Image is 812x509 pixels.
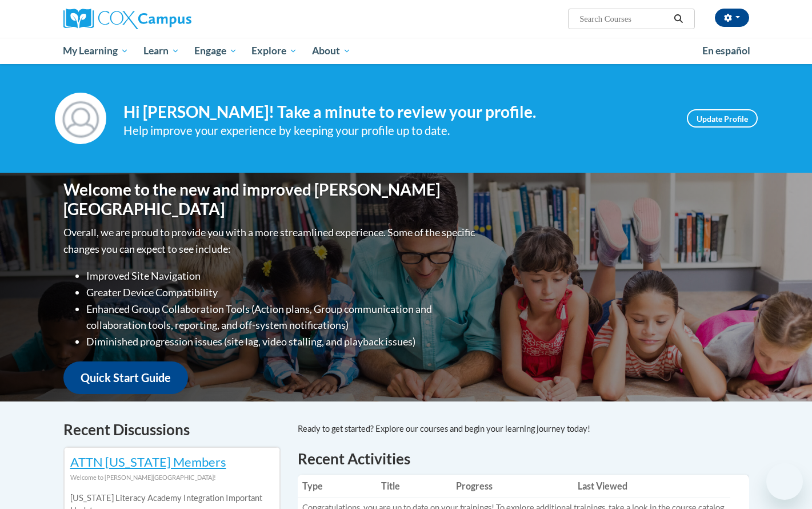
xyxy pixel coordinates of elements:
a: Learn [136,38,187,64]
li: Greater Device Compatibility [86,284,478,301]
div: Help improve your experience by keeping your profile up to date. [123,121,670,140]
span: My Learning [63,44,129,58]
li: Improved Site Navigation [86,268,478,284]
span: About [312,44,351,58]
a: My Learning [56,38,137,64]
img: Cox Campus [63,9,191,29]
div: Main menu [46,38,766,64]
th: Type [298,475,377,498]
img: Profile Image [55,93,106,144]
a: About [305,38,358,64]
div: Welcome to [PERSON_NAME][GEOGRAPHIC_DATA]! [70,471,274,484]
span: En español [702,45,750,57]
a: Quick Start Guide [63,361,188,394]
h4: Recent Discussions [63,419,281,441]
li: Enhanced Group Collaboration Tools (Action plans, Group communication and collaboration tools, re... [86,301,478,334]
a: Engage [187,38,245,64]
a: Explore [244,38,305,64]
input: Search Courses [578,12,670,26]
h1: Welcome to the new and improved [PERSON_NAME][GEOGRAPHIC_DATA] [63,180,478,218]
a: En español [695,39,758,63]
button: Search [670,12,687,26]
a: Update Profile [687,109,758,128]
h1: Recent Activities [298,448,749,469]
a: ATTN [US_STATE] Members [70,454,226,470]
th: Progress [451,475,573,498]
span: Learn [143,44,179,58]
th: Title [377,475,451,498]
iframe: Button to launch messaging window [766,463,803,500]
p: Overall, we are proud to provide you with a more streamlined experience. Some of the specific cha... [63,224,478,257]
li: Diminished progression issues (site lag, video stalling, and playback issues) [86,333,478,350]
h4: Hi [PERSON_NAME]! Take a minute to review your profile. [123,102,670,122]
span: Engage [194,44,237,58]
button: Account Settings [715,9,749,27]
th: Last Viewed [573,475,730,498]
span: Explore [251,44,297,58]
a: Cox Campus [63,9,281,29]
